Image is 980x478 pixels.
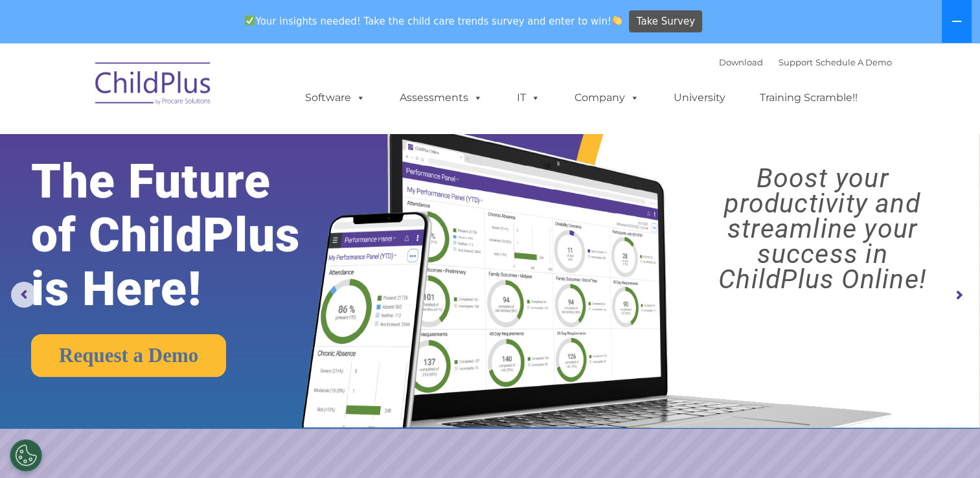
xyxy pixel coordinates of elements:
[629,10,702,33] a: Take Survey
[245,16,255,25] img: ✅
[10,439,42,472] button: Cookies Settings
[31,334,226,377] a: Request a Demo
[562,85,652,111] a: Company
[719,57,763,67] a: Download
[180,139,235,148] span: Phone number
[815,57,892,67] a: Schedule A Demo
[504,85,553,111] a: IT
[719,57,892,67] font: |
[31,155,344,316] rs-layer: The Future of ChildPlus is Here!
[292,85,378,111] a: Software
[637,10,695,33] span: Take Survey
[677,166,968,292] rs-layer: Boost your productivity and streamline your success in ChildPlus Online!
[240,8,628,34] span: Your insights needed! Take the child care trends survey and enter to win!
[612,16,622,25] img: 👏
[779,57,813,67] a: Support
[387,85,496,111] a: Assessments
[180,85,220,95] span: Last name
[661,85,738,111] a: University
[89,53,218,118] img: ChildPlus by Procare Solutions
[747,85,871,111] a: Training Scramble!!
